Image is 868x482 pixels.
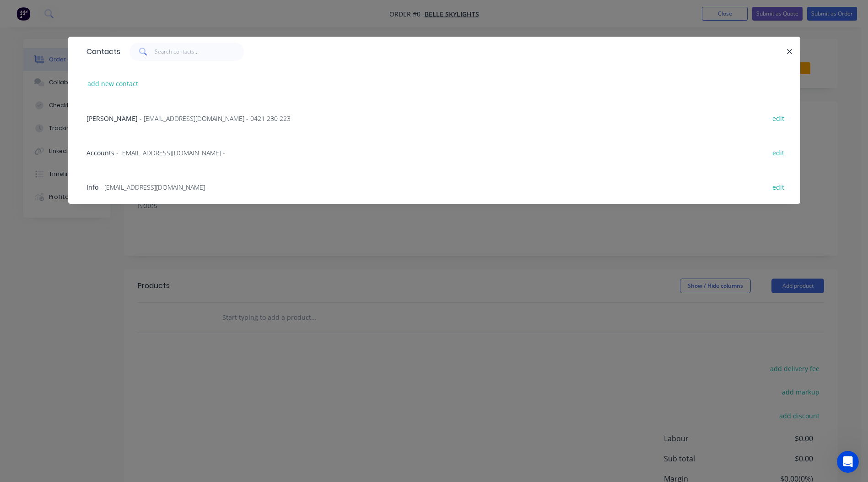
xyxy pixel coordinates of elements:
[768,146,789,159] button: edit
[86,183,98,192] span: Info
[155,43,244,61] input: Search contacts...
[86,114,138,123] span: [PERSON_NAME]
[82,37,120,66] div: Contacts
[83,77,143,90] button: add new contact
[768,181,789,193] button: edit
[768,112,789,124] button: edit
[140,114,291,123] span: - [EMAIL_ADDRESS][DOMAIN_NAME] - 0421 230 223
[100,183,209,192] span: - [EMAIL_ADDRESS][DOMAIN_NAME] -
[116,148,225,157] span: - [EMAIL_ADDRESS][DOMAIN_NAME] -
[86,148,114,157] span: Accounts
[837,451,859,473] iframe: Intercom live chat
